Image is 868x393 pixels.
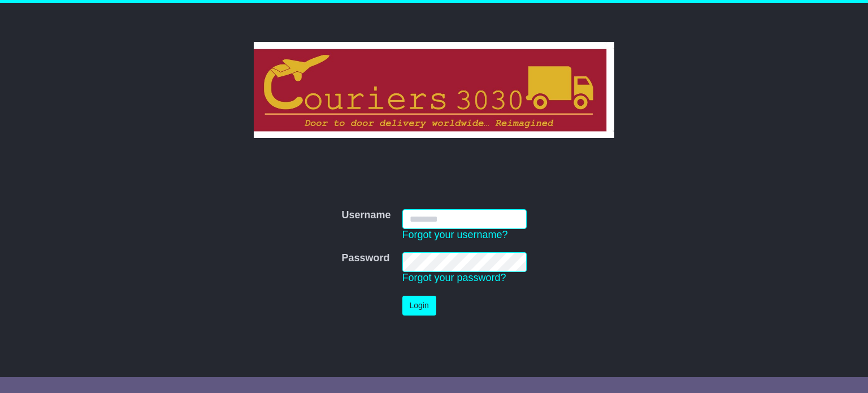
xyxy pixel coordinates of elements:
img: Couriers 3030 [254,42,615,138]
button: Login [402,296,436,316]
a: Forgot your password? [402,272,506,283]
label: Password [341,252,389,265]
a: Forgot your username? [402,229,508,240]
label: Username [341,209,390,222]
